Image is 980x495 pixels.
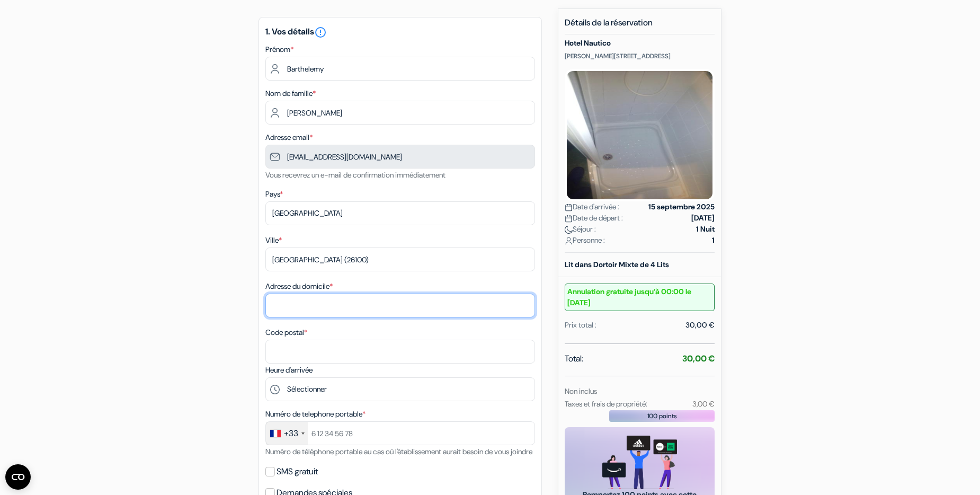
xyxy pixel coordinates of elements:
small: 3,00 € [692,399,715,409]
img: moon.svg [565,226,573,234]
span: 100 points [647,411,677,421]
h5: Hotel Nautico [565,39,715,48]
strong: 30,00 € [682,353,715,364]
strong: 1 Nuit [696,224,715,235]
input: 6 12 34 56 78 [265,421,535,445]
p: [PERSON_NAME][STREET_ADDRESS] [565,52,715,60]
label: Numéro de telephone portable [265,409,366,420]
span: Séjour : [565,224,596,235]
label: Pays [265,189,283,200]
small: Numéro de téléphone portable au cas où l'établissement aurait besoin de vous joindre [265,447,532,456]
input: Entrer adresse e-mail [265,145,535,169]
img: user_icon.svg [565,237,573,245]
span: Total: [565,352,583,365]
img: gift_card_hero_new.png [602,436,677,489]
span: Date d'arrivée : [565,201,619,213]
button: Ouvrir le widget CMP [5,464,31,490]
strong: [DATE] [691,213,715,224]
span: Date de départ : [565,213,623,224]
small: Non inclus [565,386,597,396]
img: calendar.svg [565,204,573,211]
input: Entrez votre prénom [265,57,535,81]
small: Taxes et frais de propriété: [565,399,647,409]
div: 30,00 € [685,320,715,331]
h5: Détails de la réservation [565,17,715,34]
a: error_outline [314,26,327,37]
label: SMS gratuit [277,464,318,479]
label: Heure d'arrivée [265,365,313,376]
label: Prénom [265,44,293,55]
input: Entrer le nom de famille [265,101,535,125]
div: France: +33 [266,422,308,445]
i: error_outline [314,26,327,39]
label: Nom de famille [265,88,316,99]
label: Adresse du domicile [265,281,333,292]
b: Lit dans Dortoir Mixte de 4 Lits [565,260,669,269]
span: Personne : [565,235,605,246]
strong: 15 septembre 2025 [648,201,715,213]
label: Ville [265,235,282,246]
small: Vous recevrez un e-mail de confirmation immédiatement [265,170,446,180]
h5: 1. Vos détails [265,26,535,39]
img: calendar.svg [565,215,573,223]
strong: 1 [712,235,715,246]
small: Annulation gratuite jusqu’à 00:00 le [DATE] [565,284,715,311]
div: +33 [284,427,298,440]
div: Prix total : [565,320,596,331]
label: Adresse email [265,132,313,143]
label: Code postal [265,327,307,338]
